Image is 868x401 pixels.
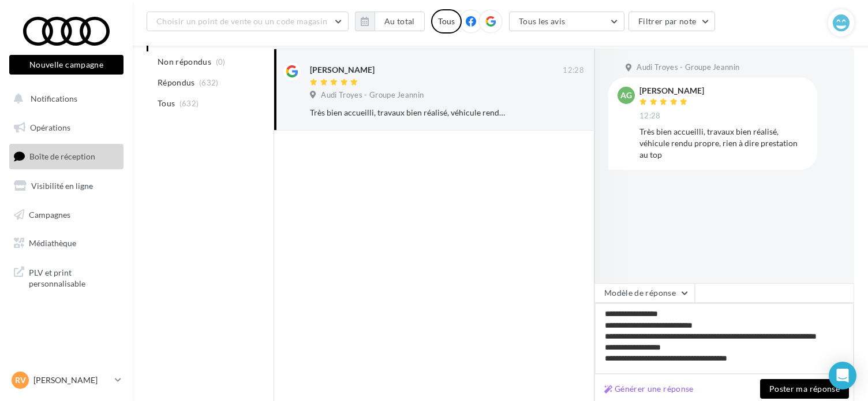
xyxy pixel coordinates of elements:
span: Répondus [158,77,195,88]
span: (632) [199,78,219,87]
span: AG [620,90,632,101]
button: Nouvelle campagne [9,55,124,75]
span: RV [15,374,26,386]
a: Boîte de réception [7,144,126,169]
div: Très bien accueilli, travaux bien réalisé, véhicule rendu propre, rien à dire prestation au top [639,126,808,161]
span: Non répondus [158,56,211,68]
span: Audi Troyes - Groupe Jeannin [321,90,424,101]
a: RV [PERSON_NAME] [9,369,124,391]
button: Choisir un point de vente ou un code magasin [147,12,349,31]
button: Générer une réponse [600,382,698,396]
span: Tous [158,98,175,109]
button: Au total [355,12,425,31]
span: (632) [179,99,199,108]
a: Campagnes [7,203,126,227]
span: PLV et print personnalisable [29,265,119,289]
a: Visibilité en ligne [7,174,126,198]
a: PLV et print personnalisable [7,260,126,294]
a: Médiathèque [7,231,126,255]
button: Modèle de réponse [594,283,695,303]
div: Très bien accueilli, travaux bien réalisé, véhicule rendu propre, rien à dire prestation au top [310,107,509,118]
button: Notifications [7,87,121,111]
span: Médiathèque [29,238,76,248]
span: Campagnes [29,209,70,219]
span: Choisir un point de vente ou un code magasin [156,16,327,26]
button: Au total [375,12,425,31]
div: Tous [431,9,462,34]
a: Opérations [7,116,126,140]
span: 12:28 [563,65,584,76]
span: Visibilité en ligne [31,181,93,191]
button: Filtrer par note [628,12,716,31]
button: Tous les avis [509,12,624,31]
span: Audi Troyes - Groupe Jeannin [637,62,739,73]
div: [PERSON_NAME] [310,64,375,76]
span: (0) [216,57,226,66]
span: Notifications [31,94,77,103]
div: Open Intercom Messenger [829,362,856,389]
p: [PERSON_NAME] [33,374,110,386]
div: [PERSON_NAME] [639,87,704,95]
button: Poster ma réponse [760,379,849,399]
span: Opérations [30,122,70,132]
span: 12:28 [639,111,661,121]
span: Tous les avis [519,16,566,26]
span: Boîte de réception [29,151,95,161]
